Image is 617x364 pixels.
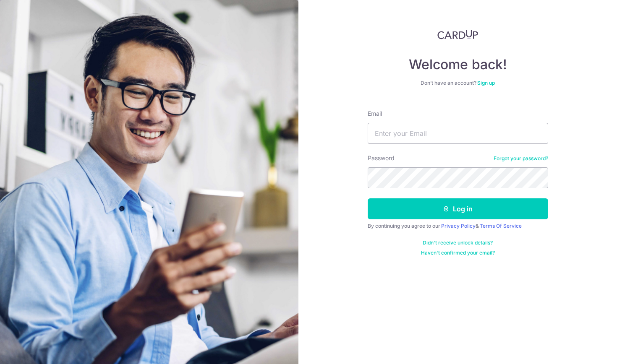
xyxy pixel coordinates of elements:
div: Don’t have an account? [368,80,548,86]
label: Password [368,154,395,162]
div: By continuing you agree to our & [368,223,548,229]
a: Sign up [477,80,495,86]
a: Forgot your password? [494,155,548,162]
a: Privacy Policy [441,223,476,229]
a: Haven't confirmed your email? [421,250,495,256]
a: Terms Of Service [480,223,522,229]
input: Enter your Email [368,123,548,144]
label: Email [368,109,382,118]
a: Didn't receive unlock details? [423,239,493,246]
button: Log in [368,198,548,219]
h4: Welcome back! [368,56,548,73]
img: CardUp Logo [437,29,478,39]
